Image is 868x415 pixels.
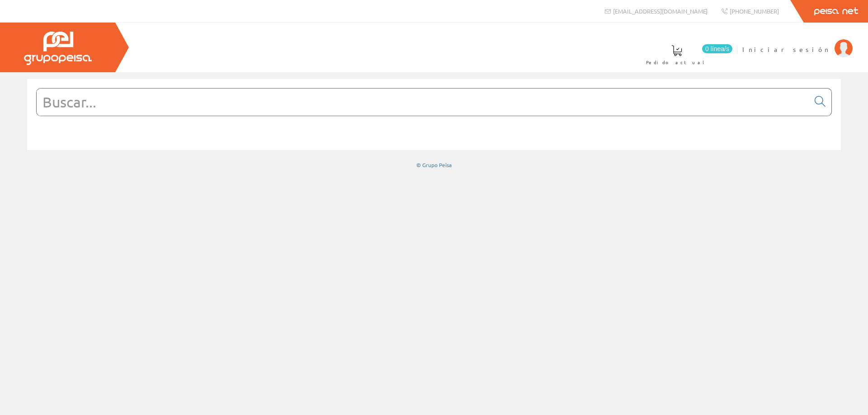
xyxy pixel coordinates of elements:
[646,58,708,67] span: Pedido actual
[613,7,708,15] span: [EMAIL_ADDRESS][DOMAIN_NAME]
[730,7,779,15] span: [PHONE_NUMBER]
[742,37,853,46] a: Iniciar sesión
[27,161,841,169] div: © Grupo Peisa
[24,32,92,65] img: Grupo Peisa
[702,44,732,53] span: 0 línea/s
[742,45,830,54] span: Iniciar sesión
[37,89,809,116] input: Buscar...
